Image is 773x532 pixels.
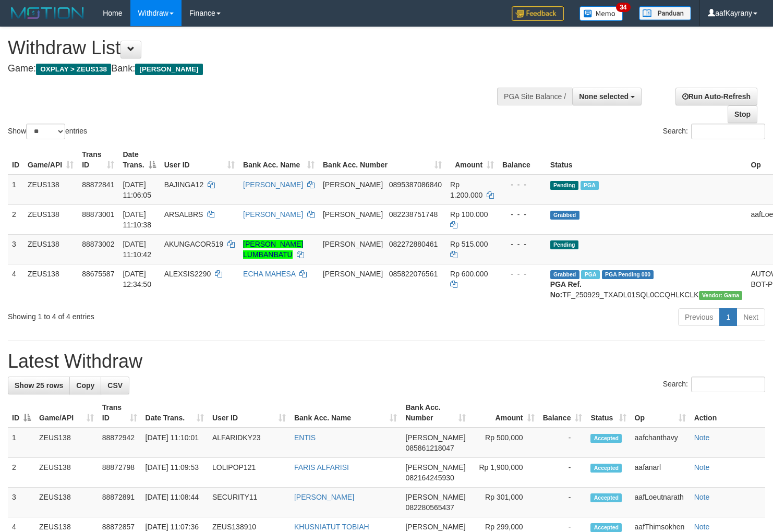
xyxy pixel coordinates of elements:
[82,240,114,248] span: 88873002
[294,523,369,531] a: KHUSNIATUT TOBIAH
[470,488,539,517] td: Rp 301,000
[579,6,623,21] img: Button%20Memo.svg
[323,210,383,219] span: [PERSON_NAME]
[8,398,35,428] th: ID: activate to sort column descending
[36,64,111,75] span: OXPLAY > ZEUS138
[8,5,87,21] img: MOTION_logo.png
[141,428,208,458] td: [DATE] 11:10:01
[675,88,757,105] a: Run Auto-Refresh
[498,145,546,175] th: Balance
[502,269,542,279] div: - - -
[450,180,482,199] span: Rp 1.200.000
[8,264,23,304] td: 4
[164,180,203,189] span: BAJINGA12
[160,145,239,175] th: User ID: activate to sort column ascending
[35,398,98,428] th: Game/API: activate to sort column ascending
[69,377,101,394] a: Copy
[8,307,315,322] div: Showing 1 to 4 of 4 entries
[590,523,622,532] span: Accepted
[694,433,710,442] a: Note
[512,6,564,21] img: Feedback.jpg
[550,181,578,190] span: Pending
[35,458,98,488] td: ZEUS138
[35,428,98,458] td: ZEUS138
[572,88,642,105] button: None selected
[323,240,383,248] span: [PERSON_NAME]
[243,270,295,278] a: ECHA MAHESA
[389,180,442,189] span: Copy 0895387086840 to clipboard
[26,124,65,139] select: Showentries
[497,88,572,105] div: PGA Site Balance /
[502,209,542,220] div: - - -
[586,398,630,428] th: Status: activate to sort column ascending
[8,428,35,458] td: 1
[405,474,454,482] span: Copy 082164245930 to clipboard
[736,308,765,326] a: Next
[550,270,579,279] span: Grabbed
[602,270,654,279] span: PGA Pending
[405,503,454,512] span: Copy 082280565437 to clipboard
[579,92,629,101] span: None selected
[719,308,737,326] a: 1
[107,381,123,390] span: CSV
[135,64,202,75] span: [PERSON_NAME]
[294,463,349,471] a: FARIS ALFARISI
[389,270,438,278] span: Copy 085822076561 to clipboard
[123,240,151,259] span: [DATE] 11:10:42
[694,523,710,531] a: Note
[290,398,402,428] th: Bank Acc. Name: activate to sort column ascending
[323,180,383,189] span: [PERSON_NAME]
[98,488,141,517] td: 88872891
[23,264,78,304] td: ZEUS138
[243,180,303,189] a: [PERSON_NAME]
[539,398,587,428] th: Balance: activate to sort column ascending
[691,124,765,139] input: Search:
[694,493,710,501] a: Note
[23,145,78,175] th: Game/API: activate to sort column ascending
[23,234,78,264] td: ZEUS138
[8,38,505,58] h1: Withdraw List
[208,428,290,458] td: ALFARIDKY23
[98,398,141,428] th: Trans ID: activate to sort column ascending
[389,240,438,248] span: Copy 082272880461 to clipboard
[502,239,542,249] div: - - -
[616,3,630,12] span: 34
[208,398,290,428] th: User ID: activate to sort column ascending
[631,488,690,517] td: aafLoeutnarath
[323,270,383,278] span: [PERSON_NAME]
[118,145,160,175] th: Date Trans.: activate to sort column descending
[8,234,23,264] td: 3
[401,398,469,428] th: Bank Acc. Number: activate to sort column ascending
[8,175,23,205] td: 1
[101,377,129,394] a: CSV
[539,458,587,488] td: -
[123,270,151,288] span: [DATE] 12:34:50
[82,270,114,278] span: 88675587
[8,377,70,394] a: Show 25 rows
[141,488,208,517] td: [DATE] 11:08:44
[590,434,622,443] span: Accepted
[470,428,539,458] td: Rp 500,000
[164,240,224,248] span: AKUNGACOR519
[239,145,319,175] th: Bank Acc. Name: activate to sort column ascending
[405,444,454,452] span: Copy 085861218047 to clipboard
[78,145,118,175] th: Trans ID: activate to sort column ascending
[164,210,203,219] span: ARSALBRS
[8,351,765,372] h1: Latest Withdraw
[8,64,505,74] h4: Game: Bank:
[208,458,290,488] td: LOLIPOP121
[243,210,303,219] a: [PERSON_NAME]
[294,493,354,501] a: [PERSON_NAME]
[539,488,587,517] td: -
[82,180,114,189] span: 88872841
[23,175,78,205] td: ZEUS138
[590,464,622,473] span: Accepted
[450,240,488,248] span: Rp 515.000
[631,428,690,458] td: aafchanthavy
[123,180,151,199] span: [DATE] 11:06:05
[141,398,208,428] th: Date Trans.: activate to sort column ascending
[691,377,765,392] input: Search:
[550,211,579,220] span: Grabbed
[678,308,720,326] a: Previous
[141,458,208,488] td: [DATE] 11:09:53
